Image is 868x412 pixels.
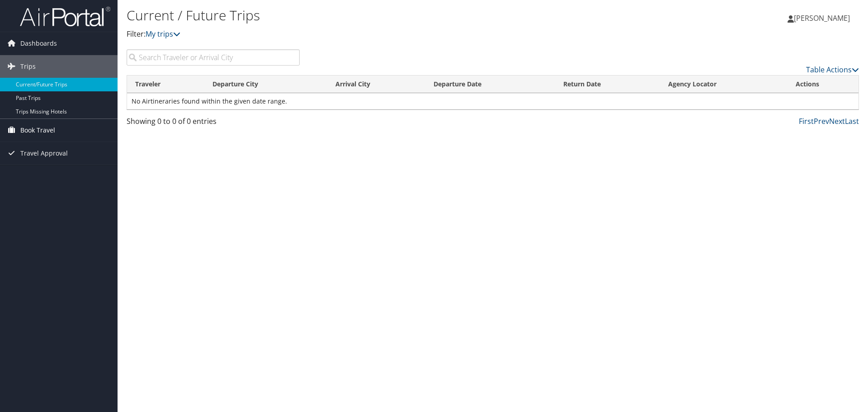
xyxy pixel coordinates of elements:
span: Trips [20,55,36,78]
th: Agency Locator: activate to sort column ascending [660,76,788,93]
a: Next [829,116,845,126]
a: Table Actions [806,65,859,75]
span: Dashboards [20,32,57,55]
img: airportal-logo.png [20,6,110,27]
th: Traveler: activate to sort column ascending [127,76,204,93]
th: Departure Date: activate to sort column descending [425,76,555,93]
span: Book Travel [20,119,55,142]
a: My trips [146,29,180,39]
p: Filter: [127,28,615,40]
th: Arrival City: activate to sort column ascending [327,76,425,93]
a: First [799,116,814,126]
h1: Current / Future Trips [127,6,615,25]
span: Travel Approval [20,142,68,165]
th: Return Date: activate to sort column ascending [555,76,660,93]
span: [PERSON_NAME] [794,13,850,23]
a: Last [845,116,859,126]
th: Actions [788,76,859,93]
a: [PERSON_NAME] [788,5,859,32]
input: Search Traveler or Arrival City [127,49,300,66]
a: Prev [814,116,829,126]
td: No Airtineraries found within the given date range. [127,93,859,109]
th: Departure City: activate to sort column ascending [204,76,327,93]
div: Showing 0 to 0 of 0 entries [127,116,300,131]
